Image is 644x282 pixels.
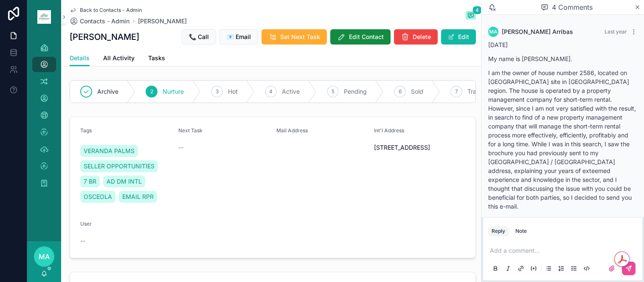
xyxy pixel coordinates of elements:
[269,88,273,95] span: 4
[515,228,527,235] div: Note
[502,28,573,36] span: [PERSON_NAME] Arribas
[374,143,465,152] span: [STREET_ADDRESS]
[216,88,219,95] span: 3
[39,251,50,262] span: MA
[488,54,637,63] p: My name is [PERSON_NAME].
[344,87,367,96] span: Pending
[148,54,165,62] span: Tasks
[80,17,129,25] span: Contacts - Admin
[70,17,129,25] a: Contacts - Admin
[148,50,165,67] a: Tasks
[97,87,118,96] span: Archive
[182,29,216,45] button: 📞 Call
[27,34,61,202] div: scrollable content
[227,33,251,41] span: 📧 Email
[103,176,145,187] a: AD DM INTL
[413,33,431,41] span: Delete
[489,28,498,35] span: MA
[455,88,458,95] span: 7
[103,50,135,67] a: All Activity
[399,88,402,95] span: 6
[37,10,51,24] img: App logo
[70,31,139,43] h1: [PERSON_NAME]
[84,177,96,186] span: 7 BR
[80,145,138,157] a: VERANDA PALMS
[150,88,153,95] span: 2
[103,54,135,62] span: All Activity
[163,87,184,96] span: Nurture
[282,87,300,96] span: Active
[466,11,476,21] button: 4
[80,127,92,134] span: Tags
[512,226,530,236] button: Note
[488,226,509,236] button: Reply
[70,54,90,62] span: Details
[80,160,158,172] a: SELLER OPPORTUNITIES
[472,6,482,14] span: 4
[276,127,308,134] span: Mail Address
[189,33,209,41] span: 📞 Call
[488,216,637,269] p: If you also agree with me, I will be in [GEOGRAPHIC_DATA] next week and if it is convenient for y...
[178,127,202,134] span: Next Task
[552,2,593,12] span: 4 Comments
[332,88,335,95] span: 5
[80,7,142,14] span: Back to Contacts - Admin
[262,29,327,45] button: Set Next Task
[84,162,155,170] span: SELLER OPPORTUNITIES
[80,221,92,227] span: User
[80,237,85,245] span: --
[122,193,154,201] span: EMAIL RPR
[330,29,391,45] button: Edit Contact
[84,193,112,201] span: OSCEOLA
[349,33,384,41] span: Edit Contact
[467,87,483,96] span: Trash
[119,191,157,203] a: EMAIL RPR
[228,87,238,96] span: Hot
[70,50,90,67] a: Details
[80,191,115,203] a: OSCEOLA
[394,29,438,45] button: Delete
[280,33,320,41] span: Set Next Task
[70,7,142,14] a: Back to Contacts - Admin
[488,68,637,211] p: I am the owner of house number 2586, located on [GEOGRAPHIC_DATA] site in [GEOGRAPHIC_DATA] regio...
[80,176,100,187] a: 7 BR
[219,29,258,45] button: 📧 Email
[374,127,404,134] span: Int'l Address
[441,29,476,45] button: Edit
[107,177,142,186] span: AD DM INTL
[178,143,183,152] span: --
[605,28,627,35] span: Last year
[84,147,135,155] span: VERANDA PALMS
[138,17,187,25] a: [PERSON_NAME]
[411,87,423,96] span: Sold
[488,40,637,49] p: [DATE]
